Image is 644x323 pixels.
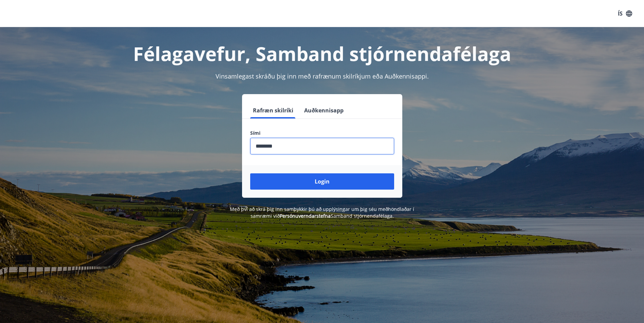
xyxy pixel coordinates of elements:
[250,173,394,190] button: Login
[301,102,346,119] button: Auðkennisapp
[280,213,331,219] a: Persónuverndarstefna
[250,102,296,119] button: Rafræn skilríki
[216,72,429,80] span: Vinsamlegast skráðu þig inn með rafrænum skilríkjum eða Auðkennisappi.
[614,7,636,20] button: ÍS
[86,41,558,66] h1: Félagavefur, Samband stjórnendafélaga
[250,130,394,136] label: Sími
[230,206,414,219] span: Með því að skrá þig inn samþykkir þú að upplýsingar um þig séu meðhöndlaðar í samræmi við Samband...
